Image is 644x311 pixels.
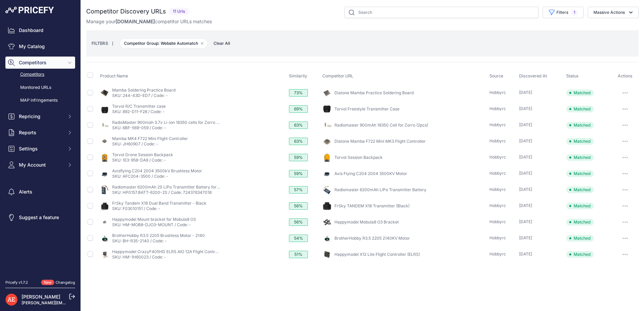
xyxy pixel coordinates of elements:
[112,222,191,227] a: SKU: HM-MOB8-DJO3-MOUNT / Code: -
[112,174,168,179] a: SKU: AFC204-3500 / Code: -
[289,122,308,129] div: 63%
[566,251,594,258] span: Matched
[334,171,407,176] a: Axis Flying C204 2004 3500KV Motor
[19,162,63,168] span: My Account
[489,219,506,224] span: Hobbyrc
[334,236,410,241] a: BrotherHobby R3.5 2205 2140KV Motor
[5,280,28,285] div: Pricefy v1.7.2
[489,154,506,160] span: Hobbyrc
[566,203,594,209] span: Matched
[334,90,414,95] a: Diatone Mamba Practice Soldering Board
[489,106,506,111] span: Hobbyrc
[289,154,308,161] div: 59%
[334,187,426,192] a: Radiomaster 6200mAh LiPo Transmitter Battery
[5,211,75,223] a: Suggest a feature
[5,24,75,272] nav: Sidebar
[519,90,532,95] span: [DATE]
[618,73,633,78] span: Actions
[112,120,226,125] a: RadioMaster 900mah 3.7v Li-ion 18350 cells for Zorro (2pc)
[334,139,426,144] a: Diatone Mamba F722 Mini MK3 Flight Controller
[489,235,506,240] span: Hobbyrc
[334,252,420,257] a: Happymodel X12 Lite Flight Controller (ELRS)
[345,7,539,18] input: Search
[112,109,165,114] a: SKU: 892-D11-F28 / Code: -
[112,104,166,109] a: Torvol R/C Transmitter case
[112,201,206,206] a: FrSky Tandem X18 Dual Band Transmitter - Black
[112,184,229,189] a: Radiomaster 6200mAh 2S LiPo Transmitter Battery for Boxer
[334,106,399,111] a: Torvol Freestyle Transmitter Case
[112,168,202,173] a: Axisflying C204 2004 3500kV Brushless Motor
[519,187,532,192] span: [DATE]
[571,9,578,16] span: 1
[489,138,506,143] span: Hobbyrc
[56,280,75,285] a: Changelog
[519,171,532,176] span: [DATE]
[5,7,54,13] img: Pricefy Logo
[489,171,506,176] span: Hobbyrc
[334,155,383,160] a: Torvol Session Backpack
[5,110,75,123] button: Repricing
[289,105,308,113] div: 69%
[519,154,532,160] span: [DATE]
[566,138,594,145] span: Matched
[5,127,75,139] button: Reports
[334,219,399,224] a: Happymodel Mobula8 O3 Bracket
[519,203,532,208] span: [DATE]
[5,69,75,80] a: Competitors
[588,7,639,18] button: Massive Actions
[519,235,532,240] span: [DATE]
[112,158,166,163] a: SKU: 1E3-958-DA9 / Code: -
[566,219,594,226] span: Matched
[566,106,594,112] span: Matched
[112,233,205,238] a: BrotherHobby R3.5 2205 Brushless Motor - 2140
[5,159,75,171] button: My Account
[289,170,308,177] div: 59%
[489,251,506,256] span: Hobbyrc
[112,125,166,130] a: SKU: 6BF-569-059 / Code: -
[112,238,167,243] a: SKU: BH-R35-2140 / Code: -
[519,219,532,224] span: [DATE]
[489,73,503,78] span: Source
[289,138,308,145] div: 63%
[519,122,532,127] span: [DATE]
[112,152,173,157] a: Torvol Drone Session Backpack
[108,41,117,45] small: |
[5,186,75,198] a: Alerts
[519,138,532,143] span: [DATE]
[566,186,594,193] span: Matched
[289,186,308,194] div: 57%
[112,136,188,141] a: Mamba MK4 F722 Mini Flight Controller
[289,202,308,210] div: 56%
[322,73,353,78] span: Competitor URL
[22,294,60,300] a: [PERSON_NAME]
[289,218,308,226] div: 56%
[19,113,63,120] span: Repricing
[169,8,189,15] span: 11 Urls
[112,190,212,195] a: SKU: HP0157.BATT-6200-2S / Code: 724376347018
[289,235,308,242] div: 54%
[86,18,212,25] p: Manage your competitor URLs matches
[566,73,579,78] span: Status
[566,170,594,177] span: Matched
[489,203,506,208] span: Hobbyrc
[543,7,584,18] button: Filters1
[334,203,410,208] a: FrSky TANDEM X18 Transmitter (Black)
[22,300,125,305] a: [PERSON_NAME][EMAIL_ADDRESS][DOMAIN_NAME]
[334,123,428,128] a: Radiomaster 900mAh 18350 Cell for Zorro (2pcs)
[19,145,63,152] span: Settings
[86,7,166,16] h2: Competitor Discovery URLs
[92,41,108,46] small: FILTERS
[112,217,196,222] a: Happymodel Mount bracket for Mobula8 O3
[5,143,75,155] button: Settings
[5,82,75,94] a: Monitored URLs
[489,122,506,127] span: Hobbyrc
[519,106,532,111] span: [DATE]
[289,89,308,97] div: 73%
[112,249,224,254] a: Happymodel CrazyF405HD ELRS AIO 12A Flight Controller
[210,40,233,47] button: Clear All
[112,206,160,211] a: SKU: F03010151 / Code: -
[5,57,75,69] button: Competitors
[519,251,532,256] span: [DATE]
[100,73,128,78] span: Product Name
